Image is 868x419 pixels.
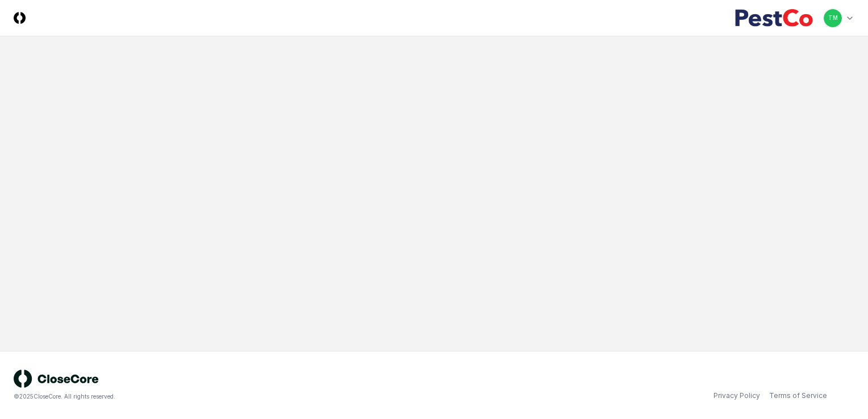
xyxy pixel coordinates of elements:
[14,370,99,388] img: logo
[14,12,26,24] img: Logo
[828,14,838,22] span: TM
[735,9,813,27] img: PestCo logo
[14,392,434,401] div: © 2025 CloseCore. All rights reserved.
[823,8,843,28] button: TM
[769,391,827,401] a: Terms of Service
[713,391,760,401] a: Privacy Policy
